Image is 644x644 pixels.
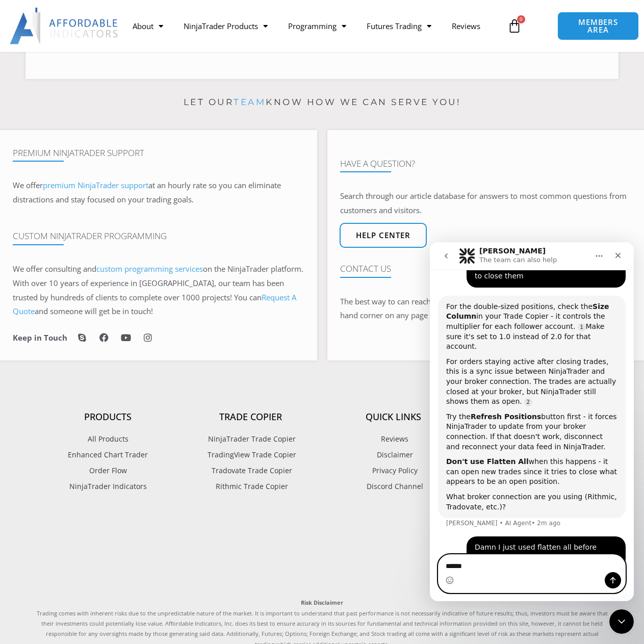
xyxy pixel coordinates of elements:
[13,180,43,190] span: We offer
[370,464,418,477] span: Privacy Policy
[179,480,322,493] a: Rithmic Trade Copier
[179,448,322,461] a: TradingView Trade Copier
[340,295,632,323] p: The best way to can reach our is through the the help icon in the lower right-hand corner on any ...
[205,448,296,461] span: TradingView Trade Copier
[179,464,322,477] a: Tradovate Trade Copier
[568,18,628,34] span: MEMBERS AREA
[213,480,288,493] span: Rithmic Trade Copier
[356,231,410,239] span: Help center
[43,180,148,190] a: premium NinjaTrader support
[37,480,179,493] a: NinjaTrader Indicators
[374,448,413,461] span: Disclaimer
[340,159,632,169] h4: Have A Question?
[517,15,525,23] span: 0
[356,14,442,38] a: Futures Trading
[13,264,203,274] span: We offer consulting and
[89,464,127,477] span: Order Flow
[322,411,465,423] h4: Quick Links
[37,464,179,477] a: Order Flow
[322,480,465,493] a: Discord Channel
[209,464,292,477] span: Tradovate Trade Copier
[492,11,537,41] a: 0
[69,480,147,493] span: NinjaTrader Indicators
[364,480,423,493] span: Discord Channel
[430,242,634,601] iframe: Intercom live chat
[88,432,128,446] span: All Products
[37,516,608,587] iframe: Customer reviews powered by Trustpilot
[609,609,634,634] iframe: Intercom live chat
[340,264,632,274] h4: Contact Us
[179,432,322,446] a: NinjaTrader Trade Copier
[179,411,322,423] h4: Trade Copier
[322,448,465,461] a: Disclaimer
[340,189,632,218] p: Search through our article database for answers to most common questions from customers and visit...
[37,411,179,423] h4: Products
[442,14,491,38] a: Reviews
[10,8,119,44] img: LogoAI
[13,148,304,158] h4: Premium NinjaTrader Support
[68,448,148,461] span: Enhanced Chart Trader
[173,14,278,38] a: NinjaTrader Products
[205,432,296,446] span: NinjaTrader Trade Copier
[122,14,502,38] nav: Menu
[122,14,173,38] a: About
[13,231,304,241] h4: Custom NinjaTrader Programming
[37,448,179,461] a: Enhanced Chart Trader
[96,264,203,274] a: custom programming services
[557,12,638,40] a: MEMBERS AREA
[322,432,465,446] a: Reviews
[322,464,465,477] a: Privacy Policy
[301,599,343,606] strong: Risk Disclaimer
[13,333,67,343] h6: Keep in Touch
[234,97,266,107] a: team
[37,432,179,446] a: All Products
[378,432,408,446] span: Reviews
[278,14,356,38] a: Programming
[340,223,427,248] a: Help center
